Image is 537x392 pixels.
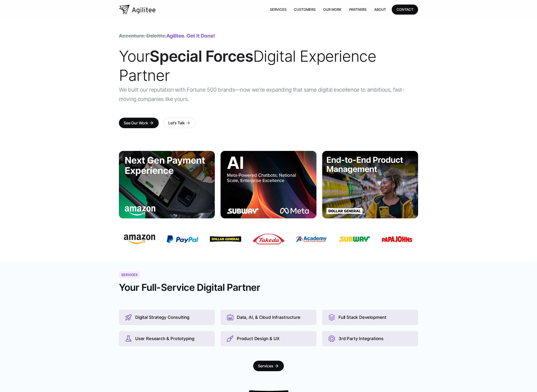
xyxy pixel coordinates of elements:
strong: Special Forces [150,47,253,65]
a: Servicesarrow_forward [253,361,284,371]
span: Your Digital Experience Partner [119,47,376,84]
div: See Our Work [124,120,148,126]
p: We built our reputation with Fortune 500 brands—now we're expanding that same digital excellence ... [119,85,418,104]
div: arrow_forward [186,121,191,125]
div: Services [119,271,140,278]
a: home [119,5,156,14]
a: CONTACT [392,5,418,14]
div: Product Design & UX [237,336,280,341]
span: Accenture. Deloitte. [119,33,166,39]
a: Services [266,5,290,14]
a: Let's Talkarrow_forward [163,118,195,128]
div: Agilitee. Get it done! [119,33,215,38]
div: Digital Strategy Consulting [135,315,189,320]
div: CONTACT [397,6,413,12]
div: User Research & Prototyping [135,336,194,341]
div: arrow_forward [149,121,154,125]
div: Full Stack Development [339,315,386,320]
a: About [370,5,390,14]
a: Customers [290,5,319,14]
div: Data, AI, & Cloud Infrastructure [237,315,300,320]
h2: Your Full-Service Digital Partner [119,282,260,293]
a: Our Work [319,5,345,14]
a: See Our Workarrow_forward [119,118,159,128]
div: arrow_forward [274,364,279,368]
div: Let's Talk [168,120,185,126]
a: Partners [345,5,371,14]
div: 3rd Party Integrations [339,336,384,341]
div: Services [258,363,273,369]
